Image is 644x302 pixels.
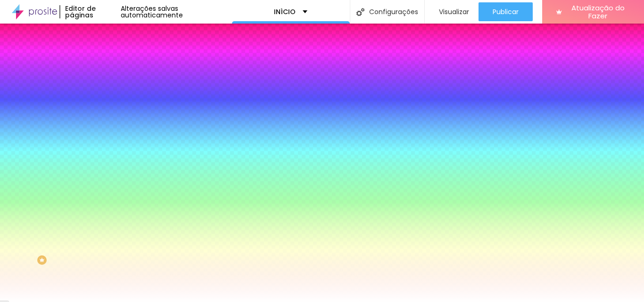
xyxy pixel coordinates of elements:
font: Editor de páginas [65,4,96,20]
font: Configurações [369,7,418,16]
button: Visualizar [425,2,479,21]
font: Atualização do Fazer [571,3,625,21]
button: Publicar [479,2,533,21]
font: INÍCIO [274,7,296,16]
img: Ícone [356,8,364,16]
font: Alterações salvas automaticamente [121,4,183,20]
font: Visualizar [439,7,469,16]
font: Publicar [493,7,519,16]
